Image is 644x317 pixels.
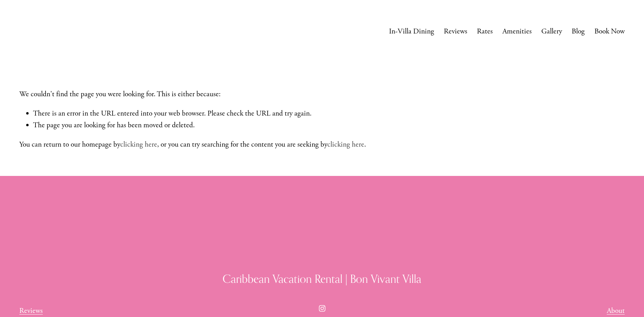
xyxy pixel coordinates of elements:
[594,25,625,38] a: Book Now
[33,108,625,119] li: There is an error in the URL entered into your web browser. Please check the URL and try again.
[319,305,326,312] a: Instagram
[19,69,625,100] p: We couldn't find the page you were looking for. This is either because:
[607,305,625,317] a: About
[327,140,364,149] a: clicking here
[19,305,43,317] a: Reviews
[19,271,625,287] h3: Caribbean Vacation Rental | Bon Vivant Villa
[389,25,434,38] a: In-Villa Dining
[477,25,493,38] a: Rates
[33,119,625,131] li: The page you are looking for has been moved or deleted.
[444,25,467,38] a: Reviews
[502,25,532,38] a: Amenities
[19,139,625,150] p: You can return to our homepage by , or you can try searching for the content you are seeking by .
[19,19,93,44] img: Caribbean Vacation Rental | Bon Vivant Villa
[572,25,585,38] a: Blog
[541,25,562,38] a: Gallery
[120,140,157,149] a: clicking here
